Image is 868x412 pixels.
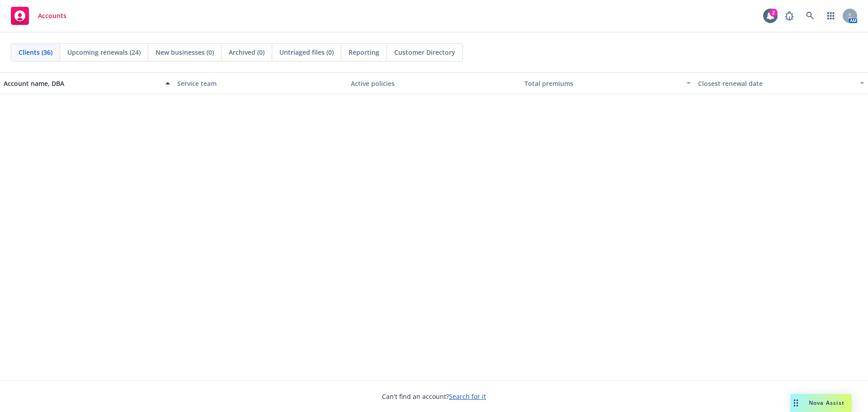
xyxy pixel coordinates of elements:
[698,79,854,88] div: Closest renewal date
[4,79,160,88] div: Account name, DBA
[524,79,681,88] div: Total premiums
[449,392,486,401] a: Search for it
[174,72,347,94] button: Service team
[177,79,344,88] div: Service team
[790,394,852,412] button: Nova Assist
[351,79,517,88] div: Active policies
[156,47,214,57] span: New businesses (0)
[790,394,802,412] div: Drag to move
[809,399,844,407] span: Nova Assist
[347,72,521,94] button: Active policies
[349,47,379,57] span: Reporting
[382,392,486,401] span: Can't find an account?
[769,9,778,17] div: 2
[780,7,798,25] a: Report a Bug
[521,72,694,94] button: Total premiums
[694,72,868,94] button: Closest renewal date
[801,7,819,25] a: Search
[394,47,455,57] span: Customer Directory
[822,7,840,25] a: Switch app
[19,47,52,57] span: Clients (36)
[38,12,66,19] span: Accounts
[7,3,70,28] a: Accounts
[229,47,264,57] span: Archived (0)
[67,47,141,57] span: Upcoming renewals (24)
[279,47,334,57] span: Untriaged files (0)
